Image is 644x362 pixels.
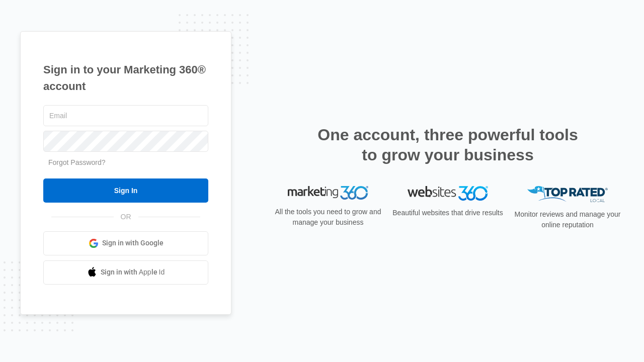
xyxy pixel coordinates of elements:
[527,186,608,203] img: Top Rated Local
[114,212,138,222] span: OR
[43,260,208,285] a: Sign in with Apple Id
[43,178,208,203] input: Sign In
[101,267,165,278] span: Sign in with Apple Id
[288,186,368,200] img: Marketing 360
[48,158,106,166] a: Forgot Password?
[102,238,164,248] span: Sign in with Google
[272,207,384,228] p: All the tools you need to grow and manage your business
[43,61,208,95] h1: Sign in to your Marketing 360® account
[391,208,504,218] p: Beautiful websites that drive results
[43,231,208,255] a: Sign in with Google
[314,125,581,165] h2: One account, three powerful tools to grow your business
[511,209,624,230] p: Monitor reviews and manage your online reputation
[43,105,208,126] input: Email
[408,186,488,201] img: Websites 360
